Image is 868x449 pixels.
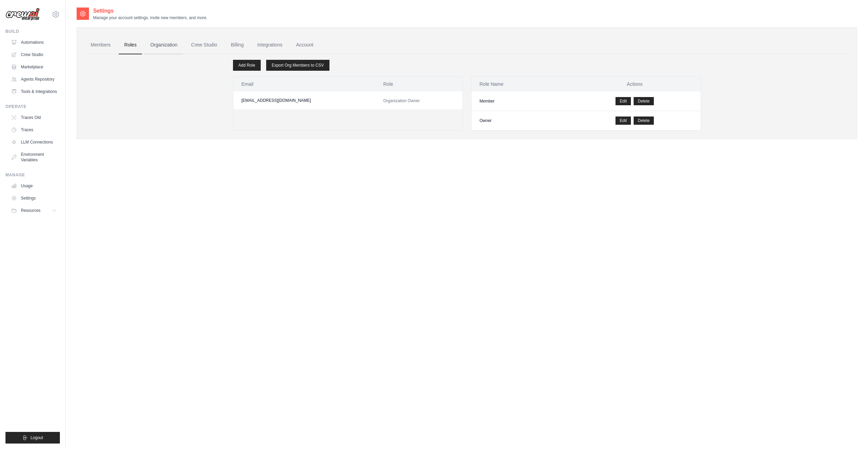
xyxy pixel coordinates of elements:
[616,97,631,105] a: Edit
[8,180,60,191] a: Usage
[8,193,60,204] a: Settings
[634,97,654,105] button: Delete
[471,92,569,111] td: Member
[471,111,569,131] td: Owner
[290,36,319,54] a: Account
[93,7,207,15] h2: Settings
[93,15,207,21] p: Manage your account settings, invite new members, and more.
[85,36,116,54] a: Members
[634,117,654,125] button: Delete
[8,62,60,72] a: Marketplace
[569,77,701,92] th: Actions
[5,104,60,109] div: Operate
[233,92,375,109] td: [EMAIL_ADDRESS][DOMAIN_NAME]
[225,36,249,54] a: Billing
[471,77,569,92] th: Role Name
[119,36,142,54] a: Roles
[5,432,60,444] button: Logout
[8,49,60,60] a: Crew Studio
[233,77,375,92] th: Email
[616,117,631,125] a: Edit
[233,60,261,71] a: Add Role
[145,36,183,54] a: Organization
[8,205,60,216] button: Resources
[252,36,288,54] a: Integrations
[375,77,462,92] th: Role
[21,208,40,213] span: Resources
[8,149,60,165] a: Environment Variables
[8,112,60,123] a: Traces Old
[8,137,60,148] a: LLM Connections
[5,29,60,34] div: Build
[8,74,60,85] a: Agents Repository
[8,124,60,135] a: Traces
[383,98,420,103] span: Organization Owner
[30,435,43,440] span: Logout
[5,172,60,178] div: Manage
[8,37,60,48] a: Automations
[5,8,40,21] img: Logo
[8,86,60,97] a: Tools & Integrations
[186,36,223,54] a: Crew Studio
[266,60,329,71] a: Export Org Members to CSV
